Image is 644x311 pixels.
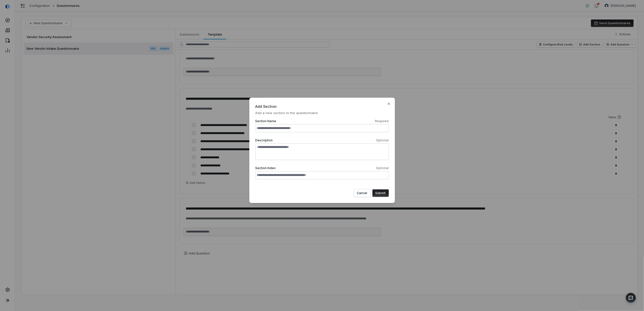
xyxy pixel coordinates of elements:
[255,138,389,142] label: Description
[375,119,389,123] span: Required
[255,119,389,123] label: Section Name
[354,189,370,197] button: Cancel
[255,166,389,170] label: Section Index
[376,166,389,170] span: Optional
[255,111,389,115] span: Add a new section to the questionnaire
[372,189,389,197] button: Submit
[255,104,389,109] span: Add Section
[376,138,389,142] span: Optional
